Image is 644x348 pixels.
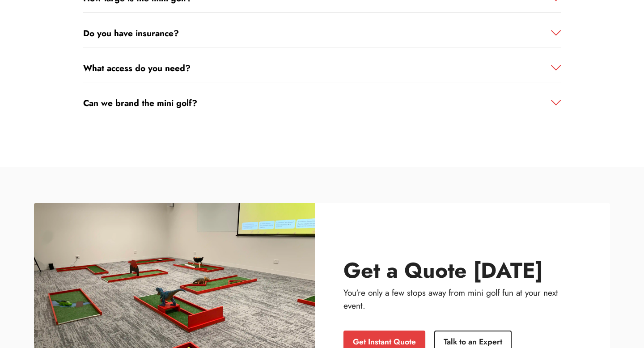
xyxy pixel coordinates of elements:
[83,97,197,109] strong: Can we brand the mini golf?
[343,255,543,286] strong: Get a Quote [DATE]
[83,27,561,40] a: Do you have insurance?
[83,62,561,75] a: What access do you need?
[83,27,179,39] strong: Do you have insurance?
[343,286,581,312] p: You're only a few stops away from mini golf fun at your next event.
[83,62,191,74] strong: What access do you need?
[83,97,561,110] a: Can we brand the mini golf?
